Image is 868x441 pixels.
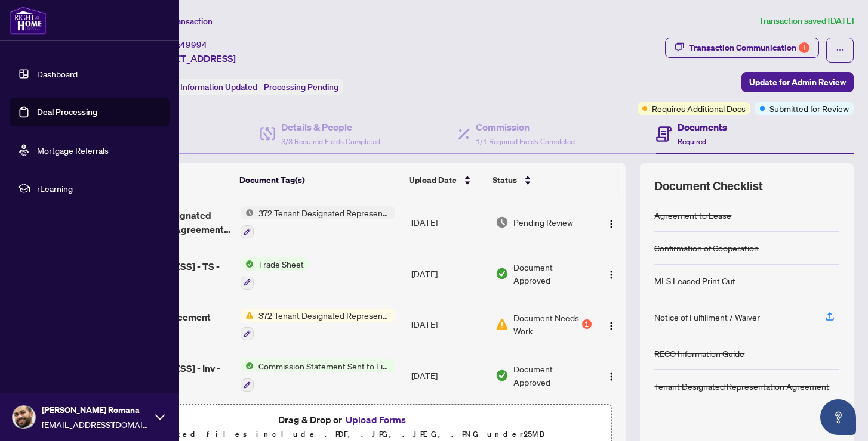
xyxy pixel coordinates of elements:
[241,257,309,290] button: Status IconTrade Sheet
[602,213,621,232] button: Logo
[582,319,592,329] div: 1
[759,14,854,28] article: Transaction saved [DATE]
[404,163,488,197] th: Upload Date
[241,206,254,219] img: Status Icon
[409,173,457,187] span: Upload Date
[407,197,491,248] td: [DATE]
[37,182,161,195] span: rLearning
[254,206,395,219] span: 372 Tenant Designated Representation Agreement - Authority for Lease or Purchase
[749,73,846,92] span: Update for Admin Review
[278,412,410,427] span: Drag & Drop or
[513,260,592,287] span: Document Approved
[148,51,236,66] span: [STREET_ADDRESS]
[607,321,616,331] img: Logo
[476,137,575,146] span: 1/1 Required Fields Completed
[342,412,410,427] button: Upload Forms
[13,406,35,428] img: Profile Icon
[241,359,254,372] img: Status Icon
[602,315,621,334] button: Logo
[654,178,763,194] span: Document Checklist
[689,38,809,57] div: Transaction Communication
[37,69,78,79] a: Dashboard
[37,107,97,117] a: Deal Processing
[678,137,706,146] span: Required
[654,274,735,287] div: MLS Leased Print Out
[495,318,509,331] img: Document Status
[836,46,844,54] span: ellipsis
[10,6,47,35] img: logo
[148,79,343,95] div: Status:
[149,16,213,27] span: View Transaction
[654,310,760,324] div: Notice of Fulfillment / Waiver
[654,347,744,360] div: RECO Information Guide
[495,369,509,382] img: Document Status
[652,102,746,115] span: Requires Additional Docs
[741,72,854,92] button: Update for Admin Review
[281,120,380,134] h4: Details & People
[180,82,338,92] span: Information Updated - Processing Pending
[607,372,616,381] img: Logo
[254,257,309,271] span: Trade Sheet
[602,264,621,283] button: Logo
[241,309,254,322] img: Status Icon
[678,120,727,134] h4: Documents
[407,350,491,401] td: [DATE]
[476,120,575,134] h4: Commission
[654,209,731,222] div: Agreement to Lease
[665,38,819,58] button: Transaction Communication1
[495,267,509,280] img: Document Status
[493,173,517,187] span: Status
[241,309,395,341] button: Status Icon372 Tenant Designated Representation Agreement - Authority for Lease or Purchase
[42,418,149,431] span: [EMAIL_ADDRESS][DOMAIN_NAME]
[513,216,573,229] span: Pending Review
[407,299,491,350] td: [DATE]
[654,380,829,393] div: Tenant Designated Representation Agreement
[488,163,593,197] th: Status
[799,42,809,53] div: 1
[407,248,491,299] td: [DATE]
[769,102,849,115] span: Submitted for Review
[607,219,616,229] img: Logo
[235,163,404,197] th: Document Tag(s)
[495,216,509,229] img: Document Status
[654,241,759,254] div: Confirmation of Cooperation
[820,399,856,435] button: Open asap
[37,145,109,156] a: Mortgage Referrals
[241,257,254,271] img: Status Icon
[180,39,207,50] span: 49994
[241,206,395,238] button: Status Icon372 Tenant Designated Representation Agreement - Authority for Lease or Purchase
[254,359,395,372] span: Commission Statement Sent to Listing Brokerage
[254,309,395,322] span: 372 Tenant Designated Representation Agreement - Authority for Lease or Purchase
[513,311,580,337] span: Document Needs Work
[241,359,395,392] button: Status IconCommission Statement Sent to Listing Brokerage
[513,362,592,389] span: Document Approved
[42,403,149,417] span: [PERSON_NAME] Romana
[281,137,380,146] span: 3/3 Required Fields Completed
[602,366,621,385] button: Logo
[607,270,616,279] img: Logo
